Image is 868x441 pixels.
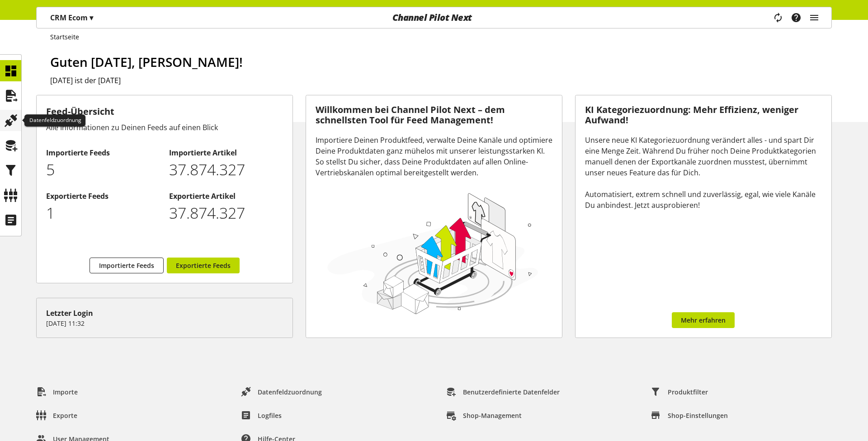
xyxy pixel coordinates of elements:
span: Exporte [53,411,77,420]
h3: KI Kategoriezuordnung: Mehr Effizienz, weniger Aufwand! [585,105,822,125]
a: Datenfeldzuordnung [234,384,329,400]
a: Shop-Management [439,407,529,423]
nav: main navigation [36,7,832,28]
h2: Importierte Feeds [46,147,160,158]
p: 37874327 [169,202,283,225]
span: Shop-Management [463,411,522,420]
p: CRM Ecom [50,12,93,23]
div: Importiere Deinen Produktfeed, verwalte Deine Kanäle und optimiere Deine Produktdaten ganz mühelo... [316,135,552,178]
span: ▾ [90,13,93,23]
a: Mehr erfahren [672,312,735,328]
a: Benutzerdefinierte Datenfelder [439,384,567,400]
h3: Willkommen bei Channel Pilot Next – dem schnellsten Tool für Feed Management! [316,105,552,125]
h2: Exportierte Artikel [169,191,283,202]
span: Mehr erfahren [681,315,726,325]
span: Importe [53,387,78,397]
div: Alle Informationen zu Deinen Feeds auf einen Blick [46,122,283,133]
span: Importierte Feeds [99,261,154,270]
span: Logfiles [258,411,282,420]
span: Shop-Einstellungen [668,411,728,420]
div: Letzter Login [46,308,283,319]
div: Unsere neue KI Kategoriezuordnung verändert alles - und spart Dir eine Menge Zeit. Während Du frü... [585,135,822,211]
img: 78e1b9dcff1e8392d83655fcfc870417.svg [325,189,541,317]
a: Importe [29,384,85,400]
h2: Exportierte Feeds [46,191,160,202]
a: Logfiles [234,407,289,423]
p: [DATE] 11:32 [46,319,283,328]
a: Exporte [29,407,85,423]
p: 37874327 [169,158,283,181]
span: Datenfeldzuordnung [258,387,322,397]
a: Exportierte Feeds [167,258,240,273]
p: 5 [46,158,160,181]
span: Benutzerdefinierte Datenfelder [463,387,560,397]
h2: Importierte Artikel [169,147,283,158]
span: Exportierte Feeds [176,261,231,270]
a: Shop-Einstellungen [644,407,735,423]
span: Guten [DATE], [PERSON_NAME]! [50,53,243,70]
h3: Feed-Übersicht [46,105,283,118]
p: 1 [46,202,160,225]
a: Produktfilter [644,384,715,400]
span: Produktfilter [668,387,708,397]
div: Datenfeldzuordnung [24,114,85,127]
a: Importierte Feeds [90,258,164,273]
h2: [DATE] ist der [DATE] [50,75,832,86]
